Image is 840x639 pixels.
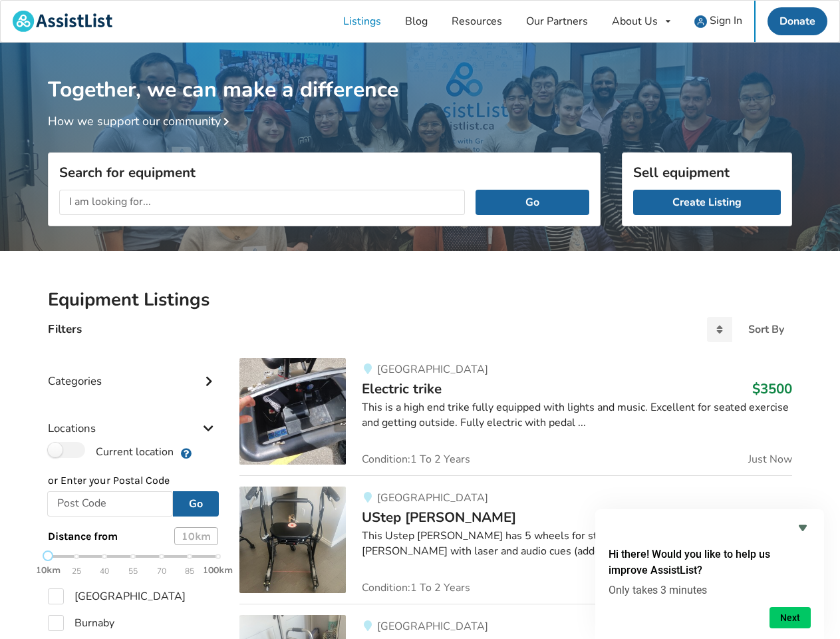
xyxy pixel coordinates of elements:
div: About Us [612,16,658,27]
span: Electric trike [362,379,442,398]
label: [GEOGRAPHIC_DATA] [48,588,186,604]
img: user icon [694,15,707,28]
label: Burnaby [48,615,114,631]
div: Sort By [748,324,784,335]
h4: Filters [48,321,82,337]
span: UStep [PERSON_NAME] [362,508,516,527]
span: Distance from [48,530,118,542]
img: mobility-ustep walker [239,487,346,593]
p: Only takes 3 minutes [609,584,811,596]
span: [GEOGRAPHIC_DATA] [377,619,488,634]
div: Hi there! Would you like to help us improve AssistList? [609,520,811,628]
span: [GEOGRAPHIC_DATA] [377,362,488,377]
label: Current location [48,442,174,459]
a: Donate [768,7,827,35]
button: Go [173,491,219,517]
a: Our Partners [514,1,600,42]
span: Just Now [748,454,792,465]
div: This is a high end trike fully equipped with lights and music. Excellent for seated exercise and ... [362,400,792,431]
span: 40 [100,564,109,579]
div: Categories [48,347,218,395]
h3: Search for equipment [59,164,589,181]
button: Go [476,190,589,215]
span: 70 [157,564,166,579]
h1: Together, we can make a difference [48,43,792,103]
a: user icon Sign In [682,1,754,42]
div: 10 km [174,527,218,545]
img: assistlist-logo [13,11,112,32]
strong: 10km [36,564,61,576]
h3: $750 [760,509,792,526]
button: Hide survey [795,520,811,536]
h2: Equipment Listings [48,288,792,312]
a: Listings [331,1,393,42]
span: 85 [185,564,194,579]
div: Locations [48,395,218,442]
span: Condition: 1 To 2 Years [362,454,470,465]
input: Post Code [47,491,173,517]
h2: Hi there! Would you like to help us improve AssistList? [609,546,811,578]
span: [GEOGRAPHIC_DATA] [377,491,488,505]
a: Resources [440,1,514,42]
div: This Ustep [PERSON_NAME] has 5 wheels for stability. Specifically designed for [PERSON_NAME] with... [362,529,792,559]
a: How we support our community [48,113,234,129]
h3: Sell equipment [633,164,781,181]
p: or Enter your Postal Code [48,473,218,489]
a: Blog [393,1,440,42]
span: Sign In [710,13,742,28]
span: Condition: 1 To 2 Years [362,582,470,593]
a: mobility-ustep walker[GEOGRAPHIC_DATA]UStep [PERSON_NAME]$750This Ustep [PERSON_NAME] has 5 wheel... [239,475,792,604]
button: Next question [770,607,811,628]
a: mobility-electric trike[GEOGRAPHIC_DATA]Electric trike$3500This is a high end trike fully equippe... [239,358,792,475]
img: mobility-electric trike [239,358,346,465]
input: I am looking for... [59,190,465,215]
span: 55 [128,564,138,579]
strong: 100km [203,564,233,576]
span: 25 [72,564,81,579]
h3: $3500 [752,380,792,397]
a: Create Listing [633,190,781,215]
